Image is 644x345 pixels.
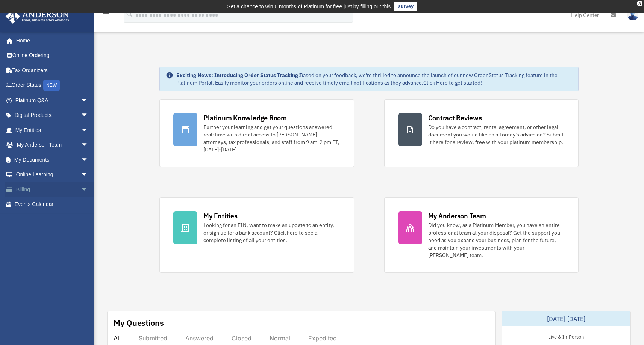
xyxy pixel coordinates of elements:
a: menu [102,13,111,20]
a: Digital Productsarrow_drop_down [5,108,100,123]
span: arrow_drop_down [81,108,96,123]
a: My Anderson Teamarrow_drop_down [5,138,100,153]
div: Expedited [308,334,337,342]
i: search [126,10,134,18]
div: Platinum Knowledge Room [203,113,287,123]
a: Order StatusNEW [5,78,100,93]
div: Contract Reviews [428,113,482,123]
div: Further your learning and get your questions answered real-time with direct access to [PERSON_NAM... [203,123,340,153]
div: Live & In-Person [542,332,590,340]
div: Based on your feedback, we're thrilled to announce the launch of our new Order Status Tracking fe... [176,71,572,86]
strong: Exciting News: Introducing Order Status Tracking! [176,72,300,79]
i: menu [102,11,111,20]
img: Anderson Advisors Platinum Portal [3,9,71,24]
div: Answered [185,334,214,342]
a: Click Here to get started! [423,79,482,86]
a: My Documentsarrow_drop_down [5,152,100,167]
span: arrow_drop_down [81,138,96,153]
div: NEW [43,80,60,91]
a: Online Ordering [5,48,100,63]
div: Get a chance to win 6 months of Platinum for free just by filling out this [227,2,391,11]
div: Looking for an EIN, want to make an update to an entity, or sign up for a bank account? Click her... [203,221,340,244]
a: Platinum Knowledge Room Further your learning and get your questions answered real-time with dire... [159,99,354,167]
div: Normal [270,334,290,342]
span: arrow_drop_down [81,152,96,168]
div: Did you know, as a Platinum Member, you have an entire professional team at your disposal? Get th... [428,221,565,259]
a: Platinum Q&Aarrow_drop_down [5,93,100,108]
a: Tax Organizers [5,63,100,78]
div: My Questions [114,317,164,328]
div: My Anderson Team [428,211,486,221]
span: arrow_drop_down [81,182,96,197]
a: Events Calendar [5,197,100,212]
div: Submitted [139,334,167,342]
a: Home [5,33,96,48]
div: Do you have a contract, rental agreement, or other legal document you would like an attorney's ad... [428,123,565,146]
img: User Pic [627,9,638,20]
a: My Anderson Team Did you know, as a Platinum Member, you have an entire professional team at your... [384,197,579,273]
a: My Entities Looking for an EIN, want to make an update to an entity, or sign up for a bank accoun... [159,197,354,273]
span: arrow_drop_down [81,167,96,183]
span: arrow_drop_down [81,123,96,138]
a: Billingarrow_drop_down [5,182,100,197]
span: arrow_drop_down [81,93,96,108]
a: survey [394,2,417,11]
div: All [114,334,121,342]
div: My Entities [203,211,237,221]
a: Online Learningarrow_drop_down [5,167,100,182]
a: Contract Reviews Do you have a contract, rental agreement, or other legal document you would like... [384,99,579,167]
div: close [637,1,642,6]
div: Closed [232,334,252,342]
div: [DATE]-[DATE] [502,311,630,326]
a: My Entitiesarrow_drop_down [5,123,100,138]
